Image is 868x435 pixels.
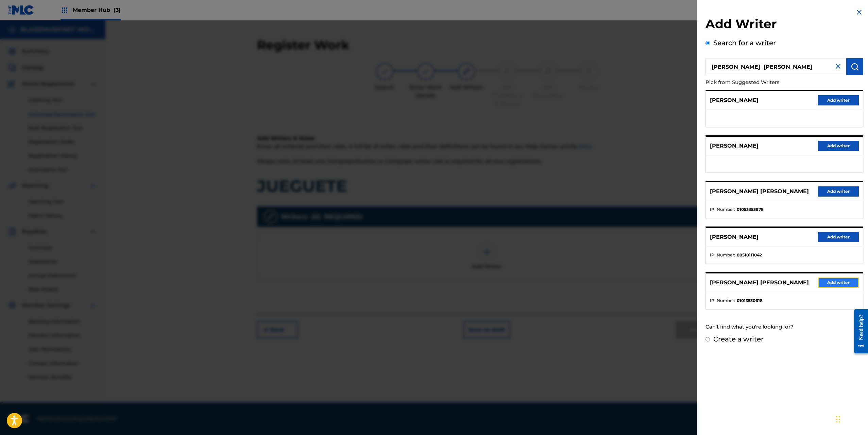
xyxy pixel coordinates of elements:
div: Drag [836,409,840,430]
input: Search writer's name or IPI Number [705,58,846,75]
p: [PERSON_NAME] [710,233,759,241]
button: Add writer [818,95,859,105]
label: Create a writer [713,335,764,343]
img: Search Works [851,63,859,71]
p: [PERSON_NAME] [710,96,759,104]
button: Add writer [818,186,859,197]
strong: 01053353978 [737,206,764,213]
span: IPI Number : [710,252,735,258]
img: close [834,62,842,70]
label: Search for a writer [713,39,776,47]
h2: Add Writer [705,16,863,34]
button: Add writer [818,141,859,151]
strong: 00510111042 [737,252,762,258]
iframe: Chat Widget [834,402,868,435]
img: Top Rightsholders [61,6,69,14]
button: Add writer [818,278,859,288]
span: (3) [114,7,121,13]
img: MLC Logo [8,5,34,15]
button: Add writer [818,232,859,242]
div: Can't find what you're looking for? [705,320,863,334]
iframe: Resource Center [849,304,868,359]
strong: 01013530618 [737,298,763,304]
p: Pick from Suggested Writers [705,75,824,90]
span: Member Hub [73,6,121,14]
p: [PERSON_NAME] [PERSON_NAME] [710,187,809,196]
p: [PERSON_NAME] [PERSON_NAME] [710,279,809,287]
p: [PERSON_NAME] [710,142,759,150]
span: IPI Number : [710,206,735,213]
span: IPI Number : [710,298,735,304]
